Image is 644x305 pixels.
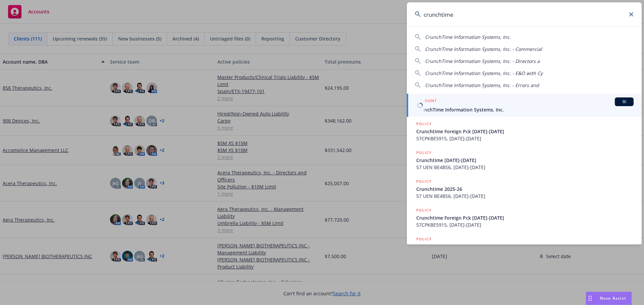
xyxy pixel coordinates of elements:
[416,128,634,135] span: Crunchtime Foreign Pck [DATE]-[DATE]
[416,97,437,105] h5: ACCOUNT
[407,94,642,117] a: ACCOUNTBICrunchTime Information Systems, Inc.
[416,178,432,185] h5: POLICY
[407,117,642,146] a: POLICYCrunchtime Foreign Pck [DATE]-[DATE]57CPKBE5915, [DATE]-[DATE]
[425,58,540,64] span: CrunchTime Information Systems, Inc. - Directors a
[416,164,634,171] span: 57 UEN BE4BS6, [DATE]-[DATE]
[416,135,634,142] span: 57CPKBE5915, [DATE]-[DATE]
[416,236,432,242] h5: POLICY
[586,292,594,305] div: Drag to move
[407,2,642,26] input: Search...
[416,214,634,221] span: Crunchtime Foreign Pck [DATE]-[DATE]
[425,46,542,52] span: CrunchTime Information Systems, Inc. - Commercial
[407,146,642,174] a: POLICYCrunchtime [DATE]-[DATE]57 UEN BE4BS6, [DATE]-[DATE]
[416,243,634,250] span: Work Comp Crunchtime [DATE] - [DATE]
[416,157,634,164] span: Crunchtime [DATE]-[DATE]
[416,221,634,228] span: 57CPKBE5915, [DATE]-[DATE]
[618,99,631,105] span: BI
[416,106,634,113] span: CrunchTime Information Systems, Inc.
[425,82,539,88] span: CrunchTime Information Systems, Inc. - Errors and
[416,185,634,193] span: Crunchtime 2025-26
[600,295,626,301] span: Nova Assist
[425,34,511,40] span: CrunchTime Information Systems, Inc.
[407,203,642,232] a: POLICYCrunchtime Foreign Pck [DATE]-[DATE]57CPKBE5915, [DATE]-[DATE]
[407,174,642,203] a: POLICYCrunchtime 2025-2657 UEN BE4BS6, [DATE]-[DATE]
[586,292,632,305] button: Nova Assist
[416,149,432,156] h5: POLICY
[416,193,634,200] span: 57 UEN BE4BS6, [DATE]-[DATE]
[416,121,432,127] h5: POLICY
[416,207,432,214] h5: POLICY
[425,70,543,76] span: CrunchTime Information Systems, Inc. - E&O with Cy
[407,232,642,261] a: POLICYWork Comp Crunchtime [DATE] - [DATE]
